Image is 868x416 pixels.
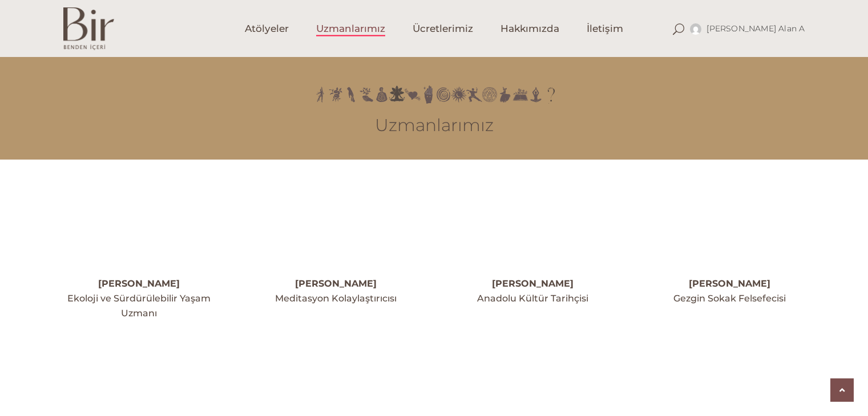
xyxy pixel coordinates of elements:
[477,293,588,304] span: Anadolu Kültür Tarihçisi
[98,278,180,289] a: [PERSON_NAME]
[492,185,572,265] img: svg%3E
[587,22,623,35] span: İletişim
[295,278,377,289] a: [PERSON_NAME]
[63,115,805,136] h3: Uzmanlarımız
[673,293,786,304] span: Gezgin Sokak Felsefecisi
[245,22,289,35] span: Atölyeler
[706,23,805,34] span: [PERSON_NAME] alan a
[413,22,473,35] span: Ücretlerimiz
[689,278,770,289] a: [PERSON_NAME]
[500,22,559,35] span: Hakkımızda
[316,22,385,35] span: Uzmanlarımız
[689,185,769,265] img: svg%3E
[67,293,211,319] span: Ekoloji ve Sürdürülebilir Yaşam Uzmanı
[492,278,574,289] a: [PERSON_NAME]
[275,293,397,304] span: Meditasyon Kolaylaştırıcısı
[99,185,179,265] img: svg%3E
[296,185,376,265] img: svg%3E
